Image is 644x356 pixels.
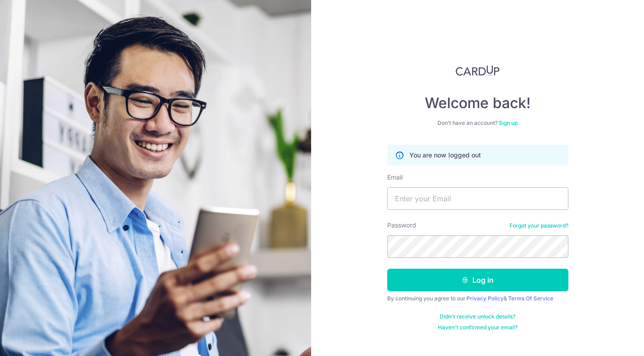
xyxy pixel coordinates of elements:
a: Haven't confirmed your email? [438,324,518,331]
h4: Welcome back! [387,94,568,112]
a: Didn't receive unlock details? [440,313,515,320]
a: Terms Of Service [508,295,553,302]
label: Email [387,173,403,182]
label: Password [387,221,416,230]
button: Log in [387,269,568,291]
p: You are now logged out [409,151,481,160]
div: By continuing you agree to our & [387,295,568,302]
img: CardUp Logo [456,65,500,76]
a: Privacy Policy [466,295,504,302]
div: Don’t have an account? [387,119,568,127]
input: Enter your Email [387,187,568,210]
a: Sign up [499,119,518,126]
a: Forgot your password? [509,222,568,229]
